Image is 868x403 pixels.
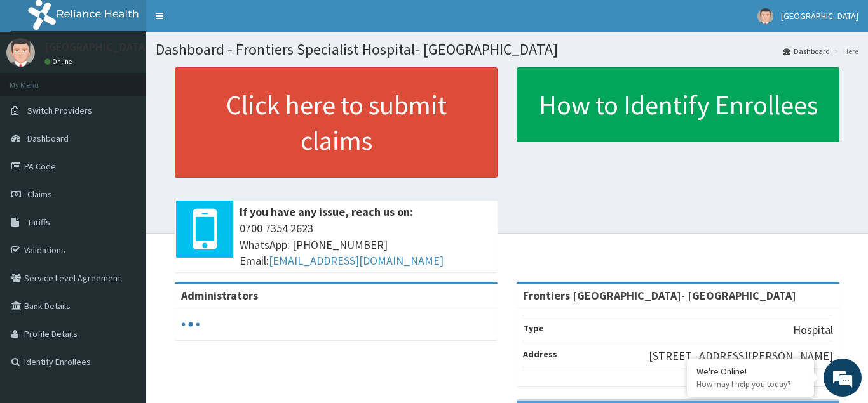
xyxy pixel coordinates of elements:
[44,57,75,66] a: Online
[523,288,796,303] strong: Frontiers [GEOGRAPHIC_DATA]- [GEOGRAPHIC_DATA]
[44,41,149,53] p: [GEOGRAPHIC_DATA]
[27,216,50,228] span: Tariffs
[181,315,200,334] svg: audio-loading
[649,348,833,364] p: [STREET_ADDRESS][PERSON_NAME]
[783,46,830,56] a: Dashboard
[696,379,804,390] p: How may I help you today?
[781,10,858,22] span: [GEOGRAPHIC_DATA]
[175,67,498,178] a: Click here to submit claims
[156,41,858,58] h1: Dashboard - Frontiers Specialist Hospital- [GEOGRAPHIC_DATA]
[696,366,804,377] div: We're Online!
[27,133,69,144] span: Dashboard
[240,220,491,269] span: 0700 7354 2623 WhatsApp: [PHONE_NUMBER] Email:
[240,204,413,219] b: If you have any issue, reach us on:
[831,46,858,56] li: Here
[27,105,92,116] span: Switch Providers
[517,67,839,142] a: How to Identify Enrollees
[757,8,773,24] img: User Image
[181,288,258,303] b: Administrators
[793,322,833,338] p: Hospital
[523,348,557,360] b: Address
[27,188,52,200] span: Claims
[269,253,444,268] a: [EMAIL_ADDRESS][DOMAIN_NAME]
[6,38,35,67] img: User Image
[523,322,544,334] b: Type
